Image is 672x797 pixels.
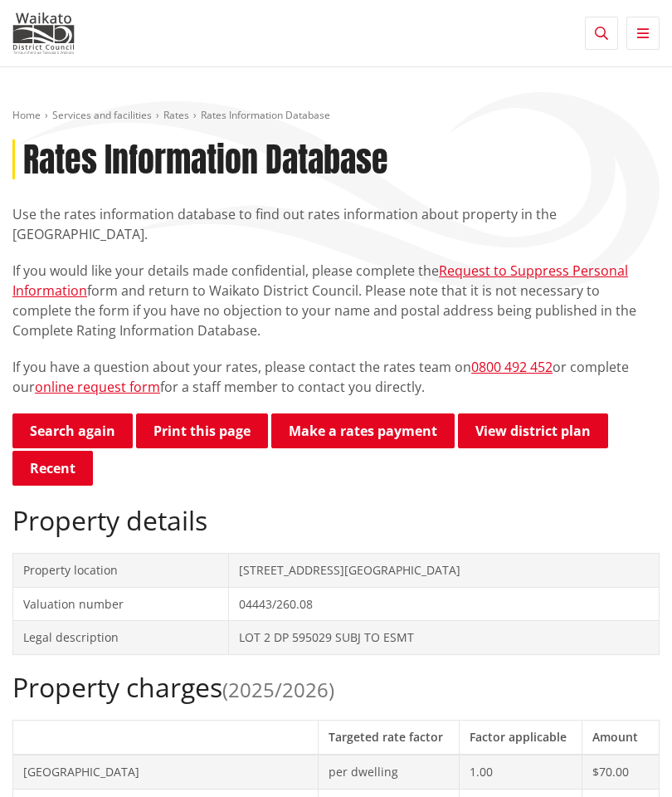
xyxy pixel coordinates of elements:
h2: Property charges [12,672,660,703]
a: Services and facilities [52,108,152,122]
th: Factor applicable [460,721,582,755]
a: Make a rates payment [271,413,455,448]
p: If you would like your details made confidential, please complete the form and return to Waikato ... [12,261,660,340]
td: LOT 2 DP 595029 SUBJ TO ESMT [228,621,659,655]
button: Print this page [136,413,268,448]
a: Home [12,108,41,122]
a: Rates [163,108,189,122]
th: Targeted rate factor [319,721,460,755]
a: Request to Suppress Personal Information [12,262,628,300]
button: Recent [12,451,93,486]
th: Amount [582,721,660,755]
td: Property location [13,554,229,588]
td: Legal description [13,621,229,655]
p: Use the rates information database to find out rates information about property in the [GEOGRAPHI... [12,204,660,244]
td: [GEOGRAPHIC_DATA] [13,755,319,789]
td: Valuation number [13,587,229,621]
td: 1.00 [460,755,582,789]
span: (2025/2026) [222,676,334,703]
a: Search again [12,413,133,448]
nav: breadcrumb [12,109,660,123]
a: View district plan [458,413,608,448]
a: online request form [35,378,160,396]
td: [STREET_ADDRESS][GEOGRAPHIC_DATA] [228,554,659,588]
h1: Rates Information Database [23,139,388,179]
h2: Property details [12,505,660,536]
a: 0800 492 452 [471,358,553,376]
img: Waikato District Council - Te Kaunihera aa Takiwaa o Waikato [12,12,75,54]
span: Rates Information Database [201,108,330,122]
td: $70.00 [582,755,660,789]
p: If you have a question about your rates, please contact the rates team on or complete our for a s... [12,357,660,397]
td: per dwelling [319,755,460,789]
td: 04443/260.08 [228,587,659,621]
